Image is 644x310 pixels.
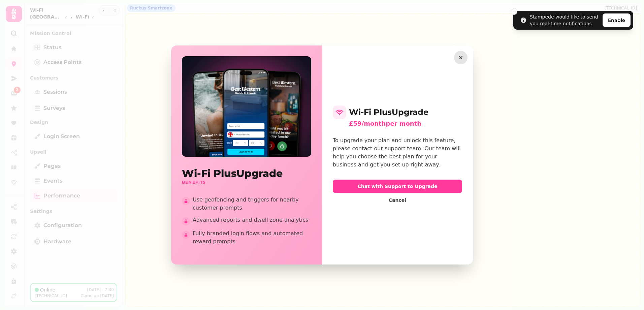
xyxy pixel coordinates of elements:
span: Cancel [389,198,406,203]
div: £59/month per month [349,119,462,128]
span: Fully branded login flows and automated reward prompts [193,229,311,246]
span: Advanced reports and dwell zone analytics [193,216,311,224]
button: Cancel [383,196,412,205]
span: Use geofencing and triggers for nearby customer prompts [193,196,311,212]
button: Chat with Support to Upgrade [333,180,462,193]
span: Chat with Support to Upgrade [338,184,457,189]
h3: Benefits [182,180,311,185]
button: Enable [603,13,631,27]
h2: Wi-Fi Plus Upgrade [182,167,311,180]
div: Stampede would like to send you real-time notifications [530,13,600,27]
button: Close toast [511,8,517,15]
h2: Wi-Fi Plus Upgrade [333,105,462,119]
div: To upgrade your plan and unlock this feature, please contact our support team. Our team will help... [333,136,462,169]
